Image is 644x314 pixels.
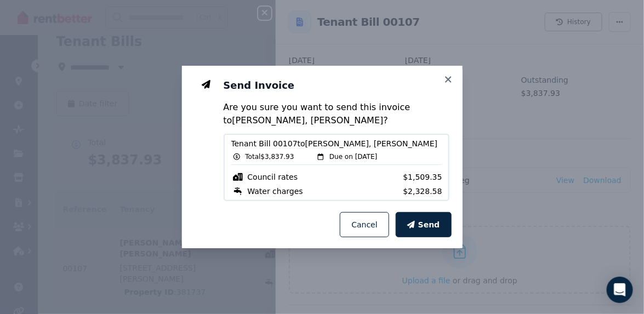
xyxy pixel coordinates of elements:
span: Send [418,219,440,230]
span: Total $3,837.93 [246,152,294,161]
div: Open Intercom Messenger [607,277,633,303]
span: Water charges [248,186,303,197]
h3: Send Invoice [224,79,449,92]
button: Send [396,212,452,237]
span: $1,509.35 [403,172,442,182]
span: Due on [DATE] [329,152,377,161]
button: Cancel [340,212,389,237]
span: Tenant Bill 00107 to [PERSON_NAME], [PERSON_NAME] [231,138,442,149]
span: Council rates [248,172,298,182]
span: $2,328.58 [403,186,442,197]
p: Are you sure you want to send this invoice to [PERSON_NAME], [PERSON_NAME] ? [224,101,449,127]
